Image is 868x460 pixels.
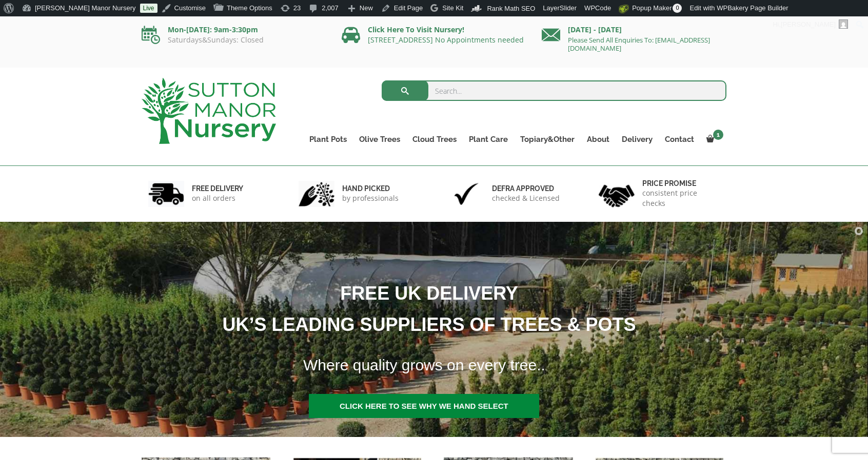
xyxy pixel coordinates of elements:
[769,16,852,33] a: Hi,
[642,188,720,208] p: consistent price checks
[382,80,727,101] input: Search...
[642,179,720,188] h6: Price promise
[659,132,700,147] a: Contact
[568,35,710,53] a: Please Send All Enquiries To: [EMAIL_ADDRESS][DOMAIN_NAME]
[52,278,794,340] h1: FREE UK DELIVERY UK’S LEADING SUPPLIERS OF TREES & POTS
[542,24,726,36] p: [DATE] - [DATE]
[140,4,157,13] a: Live
[368,25,464,34] a: Click Here To Visit Nursery!
[353,132,406,147] a: Olive Trees
[442,4,463,12] span: Site Kit
[368,35,524,45] a: [STREET_ADDRESS] No Appointments needed
[406,132,463,147] a: Cloud Trees
[148,181,184,207] img: 1.jpg
[514,132,581,147] a: Topiary&Other
[673,4,682,13] span: 0
[142,78,276,144] img: logo
[713,130,723,140] span: 1
[581,132,616,147] a: About
[463,132,514,147] a: Plant Care
[781,20,836,28] span: [PERSON_NAME]
[487,5,535,12] span: Rank Math SEO
[142,24,326,36] p: Mon-[DATE]: 9am-3:30pm
[303,132,353,147] a: Plant Pots
[299,181,334,207] img: 2.jpg
[342,193,399,203] p: by professionals
[192,193,243,203] p: on all orders
[492,193,560,203] p: checked & Licensed
[342,184,399,193] h6: hand picked
[700,132,726,147] a: 1
[290,350,795,381] h1: Where quality grows on every tree..
[492,184,560,193] h6: Defra approved
[448,181,484,207] img: 3.jpg
[599,178,635,210] img: 4.jpg
[616,132,659,147] a: Delivery
[142,36,326,44] p: Saturdays&Sundays: Closed
[192,184,243,193] h6: FREE DELIVERY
